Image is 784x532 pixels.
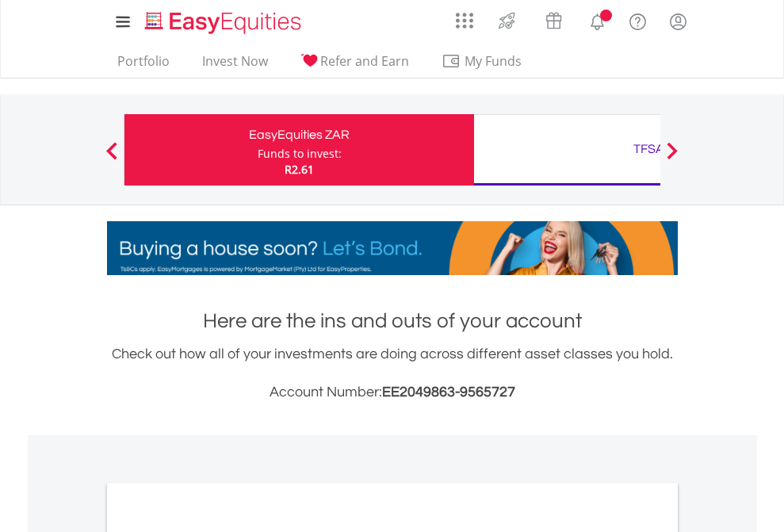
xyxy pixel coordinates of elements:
[107,221,678,275] img: EasyMortage Promotion Banner
[107,343,678,404] div: Check out how all of your investments are doing across different asset classes you hold.
[285,162,314,177] span: R2.61
[618,4,658,36] a: FAQ's and Support
[320,52,409,70] span: Refer and Earn
[577,4,618,36] a: Notifications
[107,307,678,335] h1: Here are the ins and outs of your account
[134,124,465,146] div: EasyEquities ZAR
[382,385,515,400] span: EE2049863-9565727
[656,150,688,166] button: Next
[294,53,415,78] a: Refer and Earn
[139,4,308,36] a: Home page
[456,12,473,29] img: grid-menu-icon.svg
[107,381,678,404] h3: Account Number:
[494,8,520,33] img: thrive-v2.svg
[258,146,342,162] div: Funds to invest:
[658,4,698,39] a: My Profile
[442,51,545,71] span: My Funds
[142,10,308,36] img: EasyEquities_Logo.png
[196,53,274,78] a: Invest Now
[111,53,176,78] a: Portfolio
[446,4,484,29] a: AppsGrid
[541,8,567,33] img: vouchers-v2.svg
[96,150,128,166] button: Previous
[530,4,577,33] a: Vouchers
